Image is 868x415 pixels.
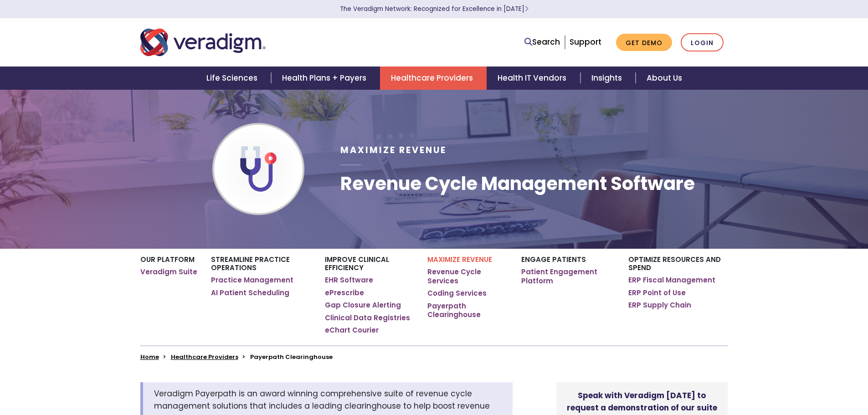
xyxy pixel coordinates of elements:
[340,5,529,13] a: The Veradigm Network: Recognized for Excellence in [DATE]Learn More
[427,267,507,285] a: Revenue Cycle Services
[211,276,293,285] a: Practice Management
[524,5,529,13] span: Learn More
[628,288,686,297] a: ERP Point of Use
[427,302,507,319] a: Payerpath Clearinghouse
[521,267,615,285] a: Patient Engagement Platform
[171,353,238,361] a: Healthcare Providers
[140,353,159,361] a: Home
[340,173,695,195] h1: Revenue Cycle Management Software
[487,67,580,90] a: Health IT Vendors
[140,267,197,277] a: Veradigm Suite
[681,33,724,52] a: Login
[340,144,447,156] span: Maximize Revenue
[524,36,560,48] a: Search
[636,67,693,90] a: About Us
[195,67,271,90] a: Life Sciences
[427,289,487,298] a: Coding Services
[580,67,636,90] a: Insights
[325,313,410,323] a: Clinical Data Registries
[325,301,401,310] a: Gap Closure Alerting
[616,34,672,51] a: Get Demo
[570,36,601,47] a: Support
[271,67,380,90] a: Health Plans + Payers
[628,301,691,310] a: ERP Supply Chain
[380,67,487,90] a: Healthcare Providers
[325,276,373,285] a: EHR Software
[140,27,266,57] img: Veradigm logo
[628,276,715,285] a: ERP Fiscal Management
[325,326,379,335] a: eChart Courier
[325,288,364,297] a: ePrescribe
[211,288,289,297] a: AI Patient Scheduling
